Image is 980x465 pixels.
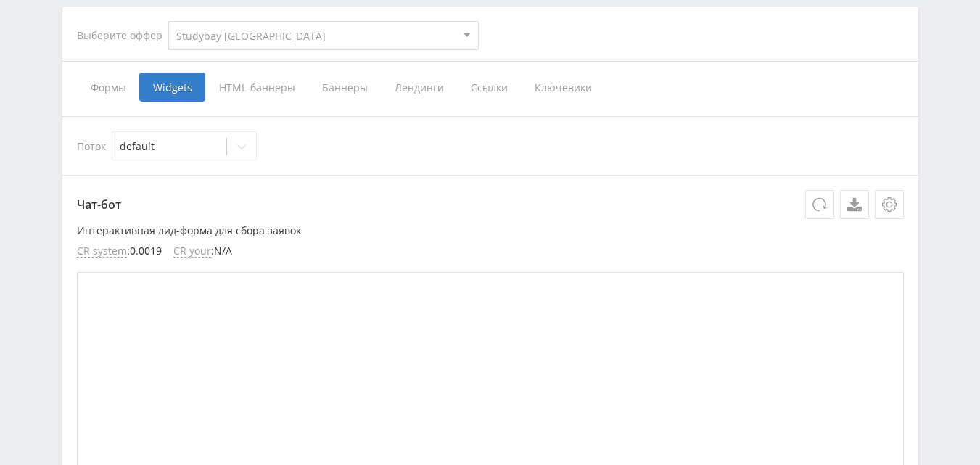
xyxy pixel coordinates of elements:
[840,190,869,219] a: Скачать
[77,190,904,219] p: Чат-бот
[805,190,834,219] button: Обновить
[381,73,457,102] span: Лендинги
[77,73,139,102] span: Формы
[139,73,205,102] span: Widgets
[875,190,904,219] button: Настройки
[77,131,904,160] div: Поток
[173,245,232,258] li: : N/A
[457,73,521,102] span: Ссылки
[77,30,168,41] div: Выберите оффер
[205,73,308,102] span: HTML-баннеры
[173,245,211,258] span: CR your
[77,245,127,258] span: CR system
[77,225,904,236] p: Интерактивная лид-форма для сбора заявок
[77,245,162,258] li: : 0.0019
[308,73,381,102] span: Баннеры
[521,73,606,102] span: Ключевики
